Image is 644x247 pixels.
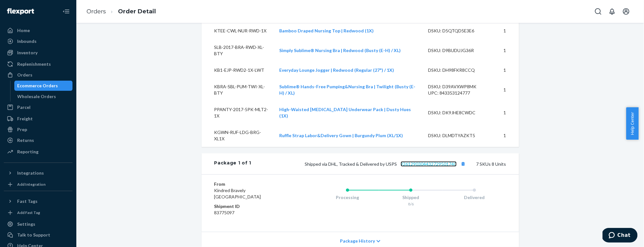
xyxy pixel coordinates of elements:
[118,8,156,15] a: Order Detail
[428,83,488,90] div: DSKU: D39AVXWP8MK
[280,84,416,96] a: Sublime® Hands-Free Pumping&Nursing Bra | Twilight (Busty (E-H) / XL)
[493,101,519,124] td: 1
[17,83,58,89] div: Ecommerce Orders
[17,72,32,78] div: Orders
[428,90,488,96] div: UPC: 843353124777
[620,5,633,18] button: Open account menu
[4,196,73,206] button: Fast Tags
[17,221,35,227] div: Settings
[17,116,33,122] div: Freight
[4,70,73,80] a: Orders
[17,126,27,133] div: Prep
[17,27,30,34] div: Home
[4,209,73,217] a: Add Fast Tag
[17,61,51,67] div: Replenishments
[17,93,56,100] div: Wholesale Orders
[202,39,274,62] td: SLB-2017-BRA-RWD-XL-BTY
[4,135,73,145] a: Returns
[17,198,38,204] div: Fast Tags
[493,39,519,62] td: 1
[4,219,73,229] a: Settings
[17,38,37,44] div: Inbounds
[493,62,519,78] td: 1
[606,5,619,18] button: Open notifications
[87,8,106,15] a: Orders
[592,5,605,18] button: Open Search Box
[280,133,403,138] a: Ruffle Strap Labor&Delivery Gown | Burgundy Plum (XL/1X)
[280,48,401,53] a: Simply Sublime® Nursing Bra | Redwood (Busty (E-H) / XL)
[202,124,274,147] td: KGWN-RUF-LDG-BRG-XL1X
[202,101,274,124] td: PPANTY-2017-5PK-MLT2-1X
[4,102,73,112] a: Parcel
[305,161,467,167] span: Shipped via DHL, Tracked & Delivered by USPS
[379,201,443,207] div: 8/6
[4,181,73,188] a: Add Integration
[60,5,73,18] button: Close Navigation
[280,107,411,118] a: High-Waisted [MEDICAL_DATA] Underwear Pack | Dusty Hues (1X)
[428,28,488,34] div: DSKU: D5QTQD5E3E6
[4,25,73,36] a: Home
[17,137,34,144] div: Returns
[17,232,50,238] div: Talk to Support
[316,194,379,201] div: Processing
[428,132,488,139] div: DSKU: DLMDTYAZKT5
[4,48,73,58] a: Inventory
[4,124,73,135] a: Prep
[17,170,44,176] div: Integrations
[17,182,45,187] div: Add Integration
[428,67,488,73] div: DSKU: DH98FKR8CCQ
[428,110,488,116] div: DSKU: DK9JHE8CWDC
[202,78,274,101] td: KBRA-SBL-PUM-TWI-XL-BTY
[214,203,290,210] dt: Shipment ID
[214,160,252,168] div: Package 1 of 1
[493,78,519,101] td: 1
[214,210,290,216] dd: 83775097
[81,2,161,21] ol: breadcrumbs
[4,36,73,46] a: Inbounds
[428,47,488,54] div: DSKU: D9BUDUJG36R
[280,67,394,73] a: Everyday Lounge Jogger | Redwood (Regular (27") / 1X)
[17,104,31,110] div: Parcel
[626,107,639,140] button: Help Center
[340,238,375,244] span: Package History
[202,23,274,39] td: KTEE-CWL-NUR-RWD-1X
[202,62,274,78] td: KB1-EJP-RWD2-1X-LWT
[214,181,290,187] dt: From
[603,228,638,244] iframe: Opens a widget where you can chat to one of our agents
[4,147,73,157] a: Reporting
[379,194,443,201] div: Shipped
[4,168,73,178] button: Integrations
[493,124,519,147] td: 1
[7,8,34,15] img: Flexport logo
[4,59,73,69] a: Replenishments
[14,81,73,91] a: Ecommerce Orders
[17,50,38,56] div: Inventory
[401,161,457,167] a: 9261290304432729501740
[4,114,73,124] a: Freight
[17,210,40,215] div: Add Fast Tag
[459,160,467,168] button: Copy tracking number
[280,28,374,33] a: Bamboo Draped Nursing Top | Redwood (1X)
[17,149,38,155] div: Reporting
[493,23,519,39] td: 1
[4,230,73,240] button: Talk to Support
[214,188,261,199] span: Kindred Bravely [GEOGRAPHIC_DATA]
[443,194,506,201] div: Delivered
[14,91,73,102] a: Wholesale Orders
[251,160,506,168] div: 7 SKUs 8 Units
